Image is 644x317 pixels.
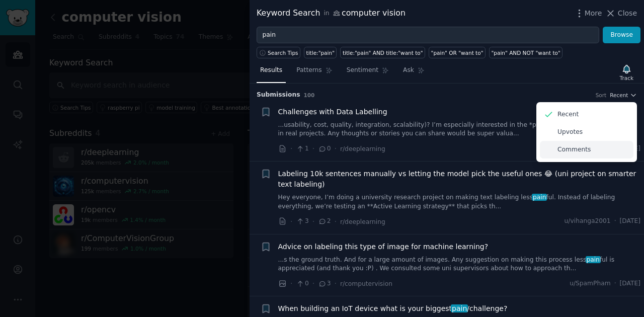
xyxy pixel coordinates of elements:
[570,279,610,288] span: u/SpamPham
[312,278,314,289] span: ·
[335,216,337,227] span: ·
[304,92,315,98] span: 100
[574,8,602,19] button: More
[296,217,308,226] span: 3
[340,47,425,58] a: title:"pain" AND title:"want to"
[347,66,378,75] span: Sentiment
[489,47,562,58] a: "pain" AND NOT "want to"
[343,49,423,56] div: title:"pain" AND title:"want to"
[278,107,387,117] a: Challenges with Data Labelling
[614,217,616,226] span: ·
[257,62,286,83] a: Results
[318,144,331,153] span: 0
[278,242,489,252] a: Advice on labeling this type of image for machine learning?
[399,62,428,83] a: Ask
[605,8,637,19] button: Close
[257,27,599,44] input: Try a keyword related to your business
[603,27,640,44] button: Browse
[429,47,486,58] a: "pain" OR "want to"
[586,256,601,263] span: pain
[257,7,406,20] div: Keyword Search computer vision
[257,91,300,100] span: Submission s
[620,217,640,226] span: [DATE]
[620,74,633,82] div: Track
[614,279,616,288] span: ·
[304,47,337,58] a: title:"pain"
[290,216,292,227] span: ·
[278,121,641,138] a: ...usability, cost, quality, integration, scalability)? I’m especially interested in the *practic...
[278,193,641,211] a: Hey everyone, I’m doing a university research project on making text labeling lesspainful. Instea...
[257,47,300,58] button: Search Tips
[340,280,392,287] span: r/computervision
[278,303,508,314] span: When building an IoT device what is your biggest /challenge?
[290,278,292,289] span: ·
[403,66,414,75] span: Ask
[260,66,282,75] span: Results
[340,145,385,152] span: r/deeplearning
[296,144,308,153] span: 1
[318,217,331,226] span: 2
[278,303,508,314] a: When building an IoT device what is your biggestpain/challenge?
[431,49,484,56] div: "pain" OR "want to"
[340,218,385,225] span: r/deeplearning
[335,143,337,154] span: ·
[596,92,607,99] div: Sort
[620,279,640,288] span: [DATE]
[557,145,591,154] p: Comments
[343,62,392,83] a: Sentiment
[585,8,602,19] span: More
[491,49,560,56] div: "pain" AND NOT "want to"
[296,66,321,75] span: Patterns
[312,216,314,227] span: ·
[312,143,314,154] span: ·
[293,62,336,83] a: Patterns
[324,9,329,18] span: in
[610,92,637,99] button: Recent
[532,194,547,201] span: pain
[306,49,335,56] div: title:"pain"
[618,8,637,19] span: Close
[565,217,611,226] span: u/vihanga2001
[290,143,292,154] span: ·
[557,128,583,137] p: Upvotes
[296,279,308,288] span: 0
[557,110,579,119] p: Recent
[278,169,641,190] a: Labeling 10k sentences manually vs letting the model pick the useful ones 😂 (uni project on smart...
[451,304,468,312] span: pain
[278,256,641,273] a: ...s the ground truth. And for a large amount of images. Any suggestion on making this process le...
[610,92,628,99] span: Recent
[268,49,298,56] span: Search Tips
[616,62,637,83] button: Track
[318,279,331,288] span: 3
[335,278,337,289] span: ·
